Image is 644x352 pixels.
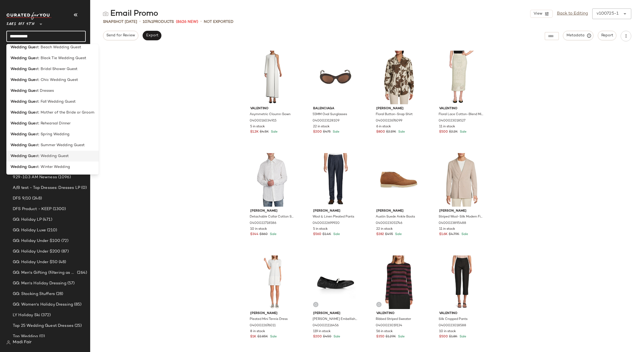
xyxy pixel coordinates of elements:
span: (0) [38,333,45,340]
span: st: Beach Wedding Guest [35,45,81,50]
span: (72) [60,238,68,244]
button: Export [142,31,161,40]
span: Export [146,33,158,38]
span: $1K [250,334,256,339]
span: 6 in stock [376,124,391,129]
span: st: Bridal Shower Guest [35,66,77,72]
span: Sale [270,130,278,134]
span: Sale [332,233,340,236]
span: $800 [376,130,385,134]
span: Striped Wool-Silk Modern Fit Sport Coat [439,215,483,219]
span: GG: Women's Holiday Dressing [13,302,73,308]
img: 0400023019134_BLACKMULTI [372,255,425,309]
span: 0400023018588 [439,323,466,328]
b: Wedding Gue [11,164,35,170]
span: st: Fall Wedding Guest [35,99,76,105]
span: $2.2K [449,130,458,134]
span: • [139,19,141,25]
span: • [200,19,202,25]
span: Saks OFF 5TH [6,18,34,28]
span: DFS 9/10 [13,195,31,202]
span: 56 in stock [376,329,393,334]
span: $475 [323,130,331,134]
span: Wool & Linen Pleated Pants [313,215,354,219]
span: Report [601,33,613,38]
img: 0400023128109_HAVANA [309,51,362,104]
span: 9.29-10.3 AM Newness [13,174,57,180]
span: $1.6K [439,232,448,237]
span: Silk Cropped Pants [439,317,468,322]
span: $350 [376,334,384,339]
span: $282 [376,232,384,237]
span: Sale [459,335,466,338]
img: 0400022718586_WHITEBLACK [246,153,299,207]
span: Floral Lace Cotton-Blend Midi-Skirt [439,112,483,117]
span: Valentino [250,106,295,111]
span: (57) [66,280,75,286]
span: (8626 New) [176,19,198,25]
span: DFS Product - KEEP [13,206,52,212]
div: Products [143,19,174,25]
span: Sale [460,233,468,236]
span: LY Holiday Ski [13,312,40,318]
span: 0400016034915 [250,119,276,123]
span: $1.4K [322,232,331,237]
img: 0400022676099_BROWNMULTI [372,51,425,104]
span: $450 [323,334,331,339]
span: (87) [60,249,69,255]
span: Sale [397,335,405,338]
img: svg%3e [314,303,317,306]
span: (1096) [57,174,71,180]
span: 55MM Oval Sunglasses [313,112,347,117]
span: Sale [269,233,276,236]
b: Wedding Gue [11,77,35,83]
span: Austin Suede Ankle Boots [376,215,415,219]
span: $2.19K [386,130,396,134]
span: (264) [76,270,87,276]
span: Valentino [439,106,484,111]
span: st: Rehearsal Dinner [35,121,71,126]
span: Floral Button-Snap Shirt [376,112,413,117]
span: Sale [332,130,339,134]
span: (248) [31,195,42,202]
span: $495 [385,232,393,237]
span: 0400023895488 [439,221,466,226]
span: $2.85K [257,334,268,339]
span: 10 in stock [439,329,456,334]
span: 0400023051746 [376,221,402,226]
b: Wedding Gue [11,132,35,137]
span: 5 in stock [313,227,328,232]
span: $200 [313,130,322,134]
span: Sale [332,335,340,338]
span: Balenciaga [313,106,358,111]
span: [PERSON_NAME] [376,106,421,111]
span: Sale [269,335,277,338]
span: st: Mother of the Bride or Groom [35,110,94,115]
span: $560 [313,232,321,237]
span: st: Winter Wedding [35,164,70,170]
span: (48) [58,259,66,265]
span: $1.29K [386,334,396,339]
span: (1300) [52,206,66,212]
b: Wedding Gue [11,99,35,105]
span: 10 in stock [250,227,267,232]
span: 0400022718586 [250,221,276,226]
span: (85) [73,302,82,308]
span: Top 25 Wedding Guest Dresses [13,323,74,329]
b: Wedding Gue [11,66,35,72]
span: (28) [55,291,63,297]
img: svg%3e [377,303,381,306]
span: 0400022676011 [250,323,276,328]
span: $344 [250,232,258,237]
span: st: Black Tie Wedding Guest [35,55,86,61]
span: $500 [439,334,448,339]
span: [PERSON_NAME] [313,209,358,214]
span: GG: Holiday Under $200 [13,249,60,255]
b: Wedding Gue [11,45,35,50]
img: 0400016034915 [246,51,299,104]
span: Pleated Mini Tennis Dress [250,317,288,322]
span: (372) [40,312,51,318]
span: (210) [46,227,57,233]
span: GG: Holiday Under $50 [13,259,58,265]
span: 11 in stock [439,124,455,129]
